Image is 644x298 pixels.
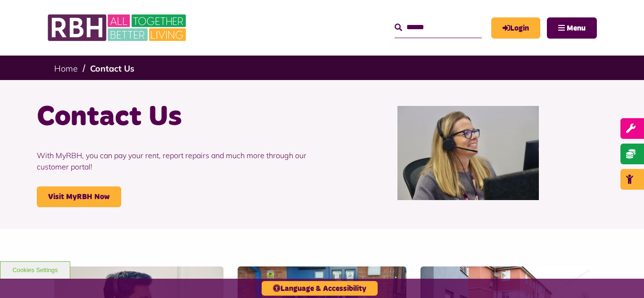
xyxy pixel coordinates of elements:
img: Contact Centre February 2024 (1) [397,106,539,200]
a: MyRBH [491,17,540,39]
h1: Contact Us [37,99,315,136]
button: Language & Accessibility [262,281,378,296]
a: Contact Us [90,63,134,74]
img: RBH [47,9,189,46]
button: Navigation [547,17,597,39]
p: With MyRBH, you can pay your rent, report repairs and much more through our customer portal! [37,136,315,186]
span: Menu [567,24,586,32]
a: Visit MyRBH Now [37,186,121,207]
a: Home [54,63,78,74]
